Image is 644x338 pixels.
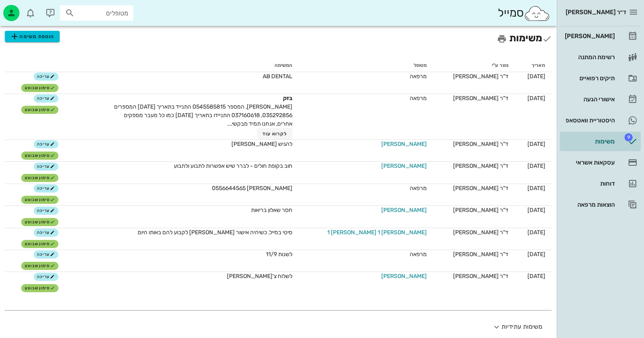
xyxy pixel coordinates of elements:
[440,184,508,193] div: ד"ר [PERSON_NAME]
[25,220,55,225] span: סימון שבוצע
[37,252,54,257] span: עריכה
[5,317,552,337] button: משימות עתידיות
[527,163,545,169] span: [DATE]
[566,9,626,16] span: ד״ר [PERSON_NAME]
[563,117,615,124] div: היסטוריית וואטסאפ
[37,164,54,169] span: עריכה
[560,26,641,46] a: [PERSON_NAME]
[34,140,58,148] button: עריכה
[263,73,292,80] span: AB DENTAL
[440,228,508,237] div: ד"ר [PERSON_NAME]
[410,185,427,192] span: מרפאה
[560,174,641,193] a: דוחות
[440,140,508,148] div: ד"ר [PERSON_NAME]
[25,107,55,112] span: סימון שבוצע
[440,206,508,214] div: ד"ר [PERSON_NAME]
[231,141,292,148] span: להגיש [PERSON_NAME]
[34,250,58,259] button: עריכה
[381,272,427,280] span: [PERSON_NAME]
[560,68,641,88] a: תיקים רפואיים
[21,284,58,292] button: סימון שבוצע
[25,197,55,202] span: סימון שבוצע
[10,32,54,41] span: הוספת משימה
[527,73,545,80] span: [DATE]
[532,62,545,68] span: תאריך
[25,86,55,90] span: סימון שבוצע
[527,95,545,102] span: [DATE]
[34,163,58,171] button: עריכה
[212,185,292,192] span: [PERSON_NAME] 0556644565
[21,240,58,248] button: סימון שבוצע
[560,90,641,109] a: אישורי הגעה
[560,195,641,214] a: הוצאות מרפאה
[563,75,615,81] div: תיקים רפואיים
[524,5,550,21] img: SmileCloud logo
[563,138,615,145] div: משימות
[174,163,292,169] span: חוב בקופת חולים - לברר שיש אפשרות לתבוע ולתבוע
[21,106,58,114] button: סימון שבוצע
[21,152,58,160] button: סימון שבוצע
[515,59,552,72] th: תאריך
[381,140,427,148] span: [PERSON_NAME]
[527,273,545,280] span: [DATE]
[410,95,427,102] span: מרפאה
[492,62,508,68] span: נוצר ע"י
[527,141,545,148] span: [DATE]
[24,6,29,11] span: תג
[527,185,545,192] span: [DATE]
[381,273,427,280] a: [PERSON_NAME]
[498,4,550,22] div: סמייל
[563,180,615,187] div: דוחות
[5,31,60,42] button: הוספת משימה
[227,273,292,280] span: לשלוח צ'[PERSON_NAME]
[440,162,508,170] div: ד"ר [PERSON_NAME]
[381,163,427,169] a: [PERSON_NAME]
[563,159,615,166] div: עסקאות אשראי
[37,230,54,235] span: עריכה
[433,59,515,72] th: נוצר ע"י
[21,196,58,204] button: סימון שבוצע
[560,153,641,172] a: עסקאות אשראי
[65,59,299,72] th: המשימה
[381,141,427,148] a: [PERSON_NAME]
[25,286,55,291] span: סימון שבוצע
[251,207,292,214] span: חסר שאלון בריאות
[381,206,427,214] span: [PERSON_NAME]
[34,73,58,81] button: עריכה
[381,207,427,214] a: [PERSON_NAME]
[34,184,58,193] button: עריכה
[37,74,54,79] span: עריכה
[37,186,54,191] span: עריכה
[440,250,508,259] div: ד"ר [PERSON_NAME]
[114,103,292,127] span: [PERSON_NAME], המספר 0545585815 התנייד בתאריך [DATE] המספרים 035292856, 037160618 התניידו בתאריך ...
[262,131,287,137] span: לקרוא עוד
[34,94,58,103] button: עריכה
[25,263,55,268] span: סימון שבוצע
[527,207,545,214] span: [DATE]
[563,96,615,103] div: אישורי הגעה
[34,273,58,281] button: עריכה
[25,175,55,180] span: סימון שבוצע
[327,229,427,236] a: [PERSON_NAME] 1 [PERSON_NAME] 1
[37,274,54,279] span: עריכה
[527,229,545,236] span: [DATE]
[527,251,545,258] span: [DATE]
[560,132,641,151] a: תגמשימות
[560,111,641,130] a: היסטוריית וואטסאפ
[25,153,55,158] span: סימון שבוצע
[266,251,292,258] span: לשנות 11/9
[560,47,641,67] a: רשימת המתנה
[21,218,58,226] button: סימון שבוצע
[410,73,427,80] span: מרפאה
[440,72,508,81] div: ד"ר [PERSON_NAME]
[21,84,58,92] button: סימון שבוצע
[138,229,292,236] span: סיטי במייל, כשיהיה אישור [PERSON_NAME] לקבוע להם באותו היום
[563,54,615,60] div: רשימת המתנה
[37,142,54,147] span: עריכה
[414,62,427,68] span: מטופל
[440,94,508,103] div: ד"ר [PERSON_NAME]
[110,94,292,103] div: בזק
[21,174,58,182] button: סימון שבוצע
[25,242,55,246] span: סימון שבוצע
[34,229,58,237] button: עריכה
